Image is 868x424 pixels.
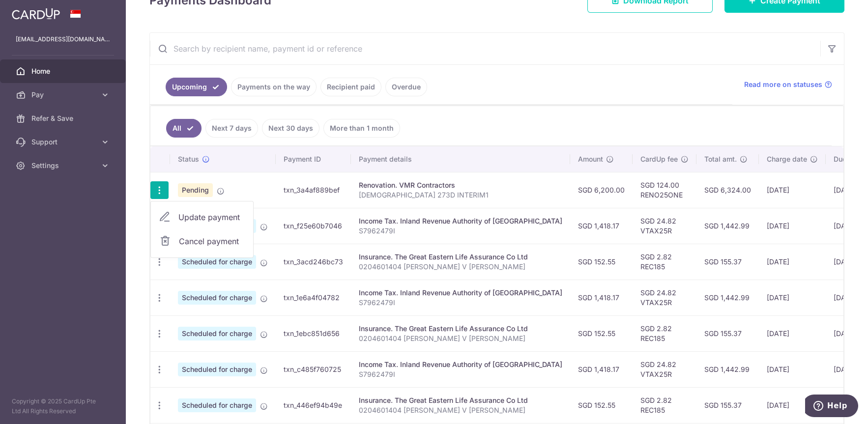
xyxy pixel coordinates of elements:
[276,315,351,351] td: txn_1ebc851d656
[276,146,351,172] th: Payment ID
[359,262,562,272] p: 0204601404 [PERSON_NAME] V [PERSON_NAME]
[696,280,759,315] td: SGD 1,442.99
[696,208,759,244] td: SGD 1,442.99
[359,360,562,369] div: Income Tax. Inland Revenue Authority of [GEOGRAPHIC_DATA]
[359,226,562,236] p: S7962479I
[570,280,633,315] td: SGD 1,418.17
[759,315,826,351] td: [DATE]
[31,137,96,147] span: Support
[166,78,227,96] a: Upcoming
[276,208,351,244] td: txn_f25e60b7046
[359,252,562,262] div: Insurance. The Great Eastern Life Assurance Co Ltd
[633,315,696,351] td: SGD 2.82 REC185
[276,244,351,280] td: txn_3acd246bc73
[633,172,696,208] td: SGD 124.00 RENO25ONE
[759,244,826,280] td: [DATE]
[744,80,832,89] a: Read more on statuses
[323,119,400,138] a: More than 1 month
[570,244,633,280] td: SGD 152.55
[570,315,633,351] td: SGD 152.55
[276,351,351,387] td: txn_c485f760725
[767,154,807,164] span: Charge date
[178,183,213,197] span: Pending
[759,280,826,315] td: [DATE]
[359,396,562,405] div: Insurance. The Great Eastern Life Assurance Co Ltd
[633,387,696,423] td: SGD 2.82 REC185
[696,172,759,208] td: SGD 6,324.00
[759,208,826,244] td: [DATE]
[31,66,96,76] span: Home
[166,119,202,138] a: All
[276,172,351,208] td: txn_3a4af889bef
[359,369,562,379] p: S7962479I
[633,208,696,244] td: SGD 24.82 VTAX25R
[359,334,562,343] p: 0204601404 [PERSON_NAME] V [PERSON_NAME]
[16,34,110,44] p: [EMAIL_ADDRESS][DOMAIN_NAME]
[150,33,820,64] input: Search by recipient name, payment id or reference
[633,351,696,387] td: SGD 24.82 VTAX25R
[359,324,562,334] div: Insurance. The Great Eastern Life Assurance Co Ltd
[570,351,633,387] td: SGD 1,418.17
[276,280,351,315] td: txn_1e6a4f04782
[320,78,381,96] a: Recipient paid
[359,405,562,415] p: 0204601404 [PERSON_NAME] V [PERSON_NAME]
[759,351,826,387] td: [DATE]
[178,154,199,164] span: Status
[178,255,256,269] span: Scheduled for charge
[640,154,678,164] span: CardUp fee
[262,119,319,138] a: Next 30 days
[31,90,96,100] span: Pay
[759,172,826,208] td: [DATE]
[570,208,633,244] td: SGD 1,418.17
[633,280,696,315] td: SGD 24.82 VTAX25R
[805,395,858,419] iframe: Opens a widget where you can find more information
[231,78,317,96] a: Payments on the way
[633,244,696,280] td: SGD 2.82 REC185
[578,154,603,164] span: Amount
[178,363,256,376] span: Scheduled for charge
[31,161,96,170] span: Settings
[12,8,60,20] img: CardUp
[351,146,570,172] th: Payment details
[759,387,826,423] td: [DATE]
[276,387,351,423] td: txn_446ef94b49e
[696,351,759,387] td: SGD 1,442.99
[696,244,759,280] td: SGD 155.37
[570,172,633,208] td: SGD 6,200.00
[31,113,96,123] span: Refer & Save
[359,298,562,308] p: S7962479I
[359,190,562,200] p: [DEMOGRAPHIC_DATA] 273D INTERIM1
[359,180,562,190] div: Renovation. VMR Contractors
[359,216,562,226] div: Income Tax. Inland Revenue Authority of [GEOGRAPHIC_DATA]
[704,154,737,164] span: Total amt.
[696,315,759,351] td: SGD 155.37
[570,387,633,423] td: SGD 152.55
[359,288,562,298] div: Income Tax. Inland Revenue Authority of [GEOGRAPHIC_DATA]
[178,291,256,305] span: Scheduled for charge
[834,154,863,164] span: Due date
[696,387,759,423] td: SGD 155.37
[178,398,256,412] span: Scheduled for charge
[178,327,256,340] span: Scheduled for charge
[205,119,258,138] a: Next 7 days
[385,78,427,96] a: Overdue
[744,80,822,89] span: Read more on statuses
